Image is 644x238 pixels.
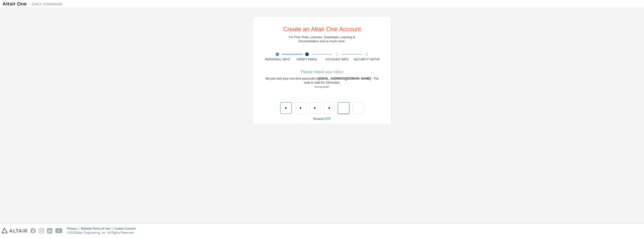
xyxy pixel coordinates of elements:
[313,117,331,121] a: Resend OTP
[262,71,382,74] div: Please check your inbox
[2,228,27,233] img: altair_logo.svg
[322,57,352,61] div: Account Info
[262,77,382,89] div: We just sent your one-time passcode to . The code is valid for 15 minutes.
[67,231,139,235] p: © 2025 Altair Engineering, Inc. All Rights Reserved.
[67,227,81,231] div: Privacy
[283,26,361,32] div: Create an Altair One Account
[289,35,355,43] div: For Free Trials, Licenses, Downloads, Learning & Documentation and so much more.
[81,227,114,231] div: Website Terms of Use
[314,85,329,88] a: Go back to the registration form
[262,57,292,61] div: Personal Info
[39,228,44,233] img: instagram.svg
[292,57,322,61] div: Verify Email
[30,228,36,233] img: facebook.svg
[55,228,63,233] img: youtube.svg
[318,77,372,80] span: [EMAIL_ADDRESS][DOMAIN_NAME]
[352,57,382,61] div: Security Setup
[114,227,138,231] div: Cookie Consent
[3,2,65,7] img: Altair One
[47,228,52,233] img: linkedin.svg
